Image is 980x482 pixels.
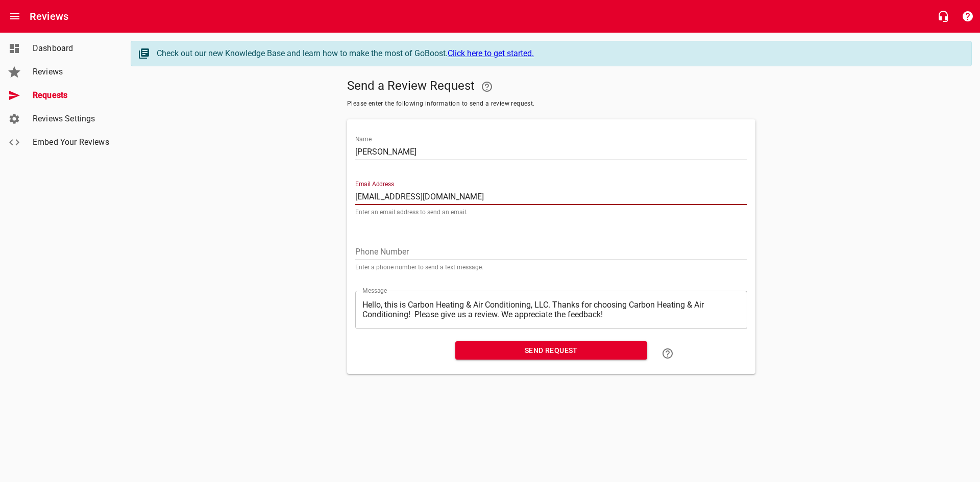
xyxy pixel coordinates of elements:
span: Reviews Settings [33,113,110,125]
button: Live Chat [931,4,955,29]
h5: Send a Review Request [347,74,755,99]
button: Support Portal [955,4,980,29]
div: Check out our new Knowledge Base and learn how to make the most of GoBoost. [157,47,961,60]
button: Send Request [455,341,647,360]
p: Enter a phone number to send a text message. [355,264,747,270]
span: Please enter the following information to send a review request. [347,99,755,109]
a: Click here to get started. [448,48,534,58]
button: Open drawer [3,4,27,29]
h6: Reviews [30,8,68,24]
span: Send Request [463,344,639,357]
p: Enter an email address to send an email. [355,209,747,215]
span: Dashboard [33,42,110,55]
span: Requests [33,89,110,102]
textarea: Hello, this is Carbon Heating & Air Conditioning, LLC. Thanks for choosing Carbon Heating & Air C... [362,300,740,319]
a: Learn how to "Send a Review Request" [655,341,680,366]
span: Embed Your Reviews [33,136,110,148]
span: Reviews [33,66,110,78]
label: Email Address [355,181,394,187]
label: Name [355,136,372,142]
a: Your Google or Facebook account must be connected to "Send a Review Request" [475,74,499,99]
